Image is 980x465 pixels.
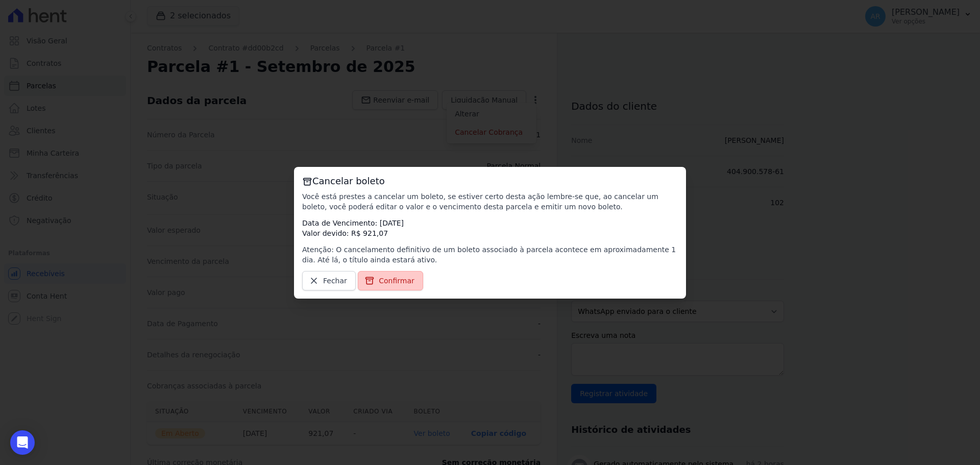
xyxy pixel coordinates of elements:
p: Atenção: O cancelamento definitivo de um boleto associado à parcela acontece em aproximadamente 1... [302,244,678,265]
p: Data de Vencimento: [DATE] Valor devido: R$ 921,07 [302,218,678,238]
span: Confirmar [379,276,414,286]
p: Você está prestes a cancelar um boleto, se estiver certo desta ação lembre-se que, ao cancelar um... [302,191,678,212]
span: Fechar [323,276,347,286]
h3: Cancelar boleto [302,175,678,187]
div: Open Intercom Messenger [10,430,35,455]
a: Fechar [302,271,356,290]
a: Confirmar [358,271,423,290]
